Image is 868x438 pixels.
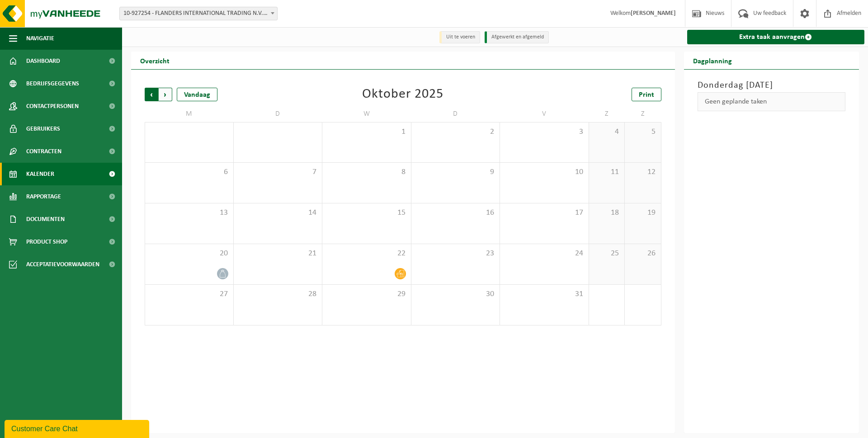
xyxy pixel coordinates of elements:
[26,163,54,185] span: Kalender
[26,208,65,231] span: Documenten
[698,79,846,92] h3: Donderdag [DATE]
[505,289,584,299] span: 31
[327,289,406,299] span: 29
[639,91,654,99] span: Print
[26,95,79,118] span: Contactpersonen
[26,253,99,276] span: Acceptatievoorwaarden
[26,27,54,50] span: Navigatie
[238,208,318,218] span: 14
[625,106,661,122] td: Z
[238,167,318,177] span: 7
[150,167,229,177] span: 6
[26,72,79,95] span: Bedrijfsgegevens
[684,52,741,69] h2: Dagplanning
[238,289,318,299] span: 28
[26,118,60,140] span: Gebruikers
[505,249,584,259] span: 24
[485,31,549,43] li: Afgewerkt en afgemeld
[5,418,151,438] iframe: chat widget
[629,208,656,218] span: 19
[177,88,217,101] div: Vandaag
[416,289,495,299] span: 30
[411,106,500,122] td: D
[131,52,179,69] h2: Overzicht
[26,185,61,208] span: Rapportage
[632,88,661,101] a: Print
[26,50,60,72] span: Dashboard
[327,249,406,259] span: 22
[145,88,158,101] span: Vorige
[159,88,172,101] span: Volgende
[629,167,656,177] span: 12
[416,167,495,177] span: 9
[594,208,620,218] span: 18
[416,127,495,137] span: 2
[327,208,406,218] span: 15
[119,7,278,20] span: 10-927254 - FLANDERS INTERNATIONAL TRADING N.V. - ZWALM
[327,167,406,177] span: 8
[631,10,676,17] strong: [PERSON_NAME]
[439,31,480,43] li: Uit te voeren
[698,92,846,111] div: Geen geplande taken
[150,289,229,299] span: 27
[594,167,620,177] span: 11
[150,249,229,259] span: 20
[238,249,318,259] span: 21
[234,106,323,122] td: D
[687,30,865,44] a: Extra taak aanvragen
[362,88,443,101] div: Oktober 2025
[629,249,656,259] span: 26
[500,106,589,122] td: V
[26,140,61,163] span: Contracten
[589,106,625,122] td: Z
[322,106,411,122] td: W
[26,231,67,253] span: Product Shop
[416,208,495,218] span: 16
[327,127,406,137] span: 1
[150,208,229,218] span: 13
[145,106,234,122] td: M
[505,208,584,218] span: 17
[629,127,656,137] span: 5
[594,127,620,137] span: 4
[416,249,495,259] span: 23
[594,249,620,259] span: 25
[505,127,584,137] span: 3
[120,7,277,20] span: 10-927254 - FLANDERS INTERNATIONAL TRADING N.V. - ZWALM
[505,167,584,177] span: 10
